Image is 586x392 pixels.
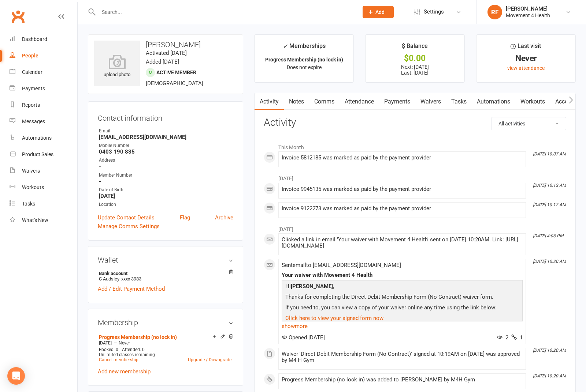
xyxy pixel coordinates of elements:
[287,64,322,70] span: Does not expire
[264,140,566,151] li: This Month
[121,276,141,282] span: xxxx 3983
[98,213,155,222] a: Update Contact Details
[119,340,130,346] span: Never
[99,193,233,199] strong: [DATE]
[10,64,77,80] a: Calendar
[215,213,233,222] a: Archive
[507,65,545,71] a: view attendance
[533,183,566,188] i: [DATE] 10:13 AM
[284,93,309,110] a: Notes
[264,171,566,182] li: [DATE]
[282,155,523,161] div: Invoice 5812185 was marked as paid by the payment provider
[99,178,233,185] strong: -
[98,269,233,283] li: C Audsley
[283,293,521,303] p: Thanks for completing the Direct Debit Membership Form (No Contract) waiver form.
[10,48,77,64] a: People
[375,9,385,15] span: Add
[156,69,196,75] span: Active member
[415,93,446,110] a: Waivers
[99,186,233,193] div: Date of Birth
[10,196,77,212] a: Tasks
[506,5,550,12] div: [PERSON_NAME]
[282,262,401,268] span: Sent email to [EMAIL_ADDRESS][DOMAIN_NAME]
[340,93,379,110] a: Attendance
[487,5,502,19] div: RF
[99,148,233,155] strong: 0403 190 835
[533,259,566,264] i: [DATE] 10:20 AM
[22,184,44,190] div: Workouts
[99,352,155,357] span: Unlimited classes remaining
[22,36,47,42] div: Dashboard
[372,54,458,62] div: $0.00
[9,7,27,26] a: Clubworx
[291,283,333,290] strong: [PERSON_NAME]
[22,69,42,75] div: Calendar
[282,206,523,212] div: Invoice 9122273 was marked as paid by the payment provider
[22,118,45,124] div: Messages
[533,233,563,238] i: [DATE] 4:06 PM
[255,93,284,110] a: Activity
[424,4,444,20] span: Settings
[22,102,40,108] div: Reports
[533,202,566,207] i: [DATE] 10:12 AM
[10,31,77,48] a: Dashboard
[98,318,233,327] h3: Membership
[283,43,288,50] i: ✓
[10,212,77,229] a: What's New
[533,348,566,353] i: [DATE] 10:20 AM
[22,53,38,59] div: People
[180,213,190,222] a: Flag
[10,113,77,130] a: Messages
[282,377,523,383] div: Progress Membership (no lock in) was added to [PERSON_NAME] by M4H Gym
[10,130,77,146] a: Automations
[22,86,45,91] div: Payments
[22,201,35,207] div: Tasks
[99,128,233,135] div: Email
[122,347,145,352] span: Attended: 0
[22,168,40,174] div: Waivers
[372,64,458,76] p: Next: [DATE] Last: [DATE]
[497,334,508,341] span: 2
[22,151,53,157] div: Product Sales
[99,347,118,352] span: Booked: 0
[283,303,521,314] p: If you need to, you can view a copy of your waiver online any time using the link below:
[533,373,566,378] i: [DATE] 10:20 AM
[99,172,233,179] div: Member Number
[146,50,187,56] time: Activated [DATE]
[7,367,25,385] div: Open Intercom Messenger
[483,54,569,62] div: Never
[515,93,550,110] a: Workouts
[264,222,566,233] li: [DATE]
[283,41,326,55] div: Memberships
[506,12,550,19] div: Movement 4 Health
[533,151,566,157] i: [DATE] 10:07 AM
[10,80,77,97] a: Payments
[22,217,48,223] div: What's New
[511,334,523,341] span: 1
[99,340,112,346] span: [DATE]
[99,163,233,170] strong: -
[98,368,151,375] a: Add new membership
[99,142,233,149] div: Mobile Number
[446,93,472,110] a: Tasks
[10,163,77,179] a: Waivers
[264,117,566,128] h3: Activity
[309,93,340,110] a: Comms
[283,282,521,293] p: Hi ,
[146,59,179,65] time: Added [DATE]
[511,41,541,54] div: Last visit
[363,6,394,18] button: Add
[99,357,138,362] a: Cancel membership
[282,351,523,363] div: Waiver 'Direct Debit Membership Form (No Contract)' signed at 10:19AM on [DATE] was approved by M...
[282,334,325,341] span: Opened [DATE]
[282,186,523,192] div: Invoice 9945135 was marked as paid by the payment provider
[282,321,523,331] a: show more
[98,284,165,293] a: Add / Edit Payment Method
[94,54,140,79] div: upload photo
[94,41,237,49] h3: [PERSON_NAME]
[99,334,177,340] a: Progress Membership (no lock in)
[265,57,343,63] strong: Progress Membership (no lock in)
[98,111,233,122] h3: Contact information
[10,179,77,196] a: Workouts
[97,340,233,346] div: —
